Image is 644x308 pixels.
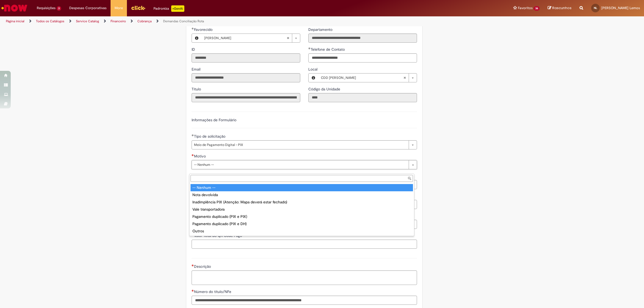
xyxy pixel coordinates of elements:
ul: Motivo [189,183,414,236]
div: -- Nenhum -- [191,184,413,191]
div: Pagamento duplicado (PIX e PIX) [191,213,413,220]
div: Outros [191,228,413,235]
div: Pagamento duplicado (PIX e DH) [191,220,413,228]
div: Vale transportadora [191,206,413,213]
div: Inadimplência PIX (Atenção: Mapa deverá estar fechado) [191,199,413,206]
div: Nota devolvida [191,191,413,199]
